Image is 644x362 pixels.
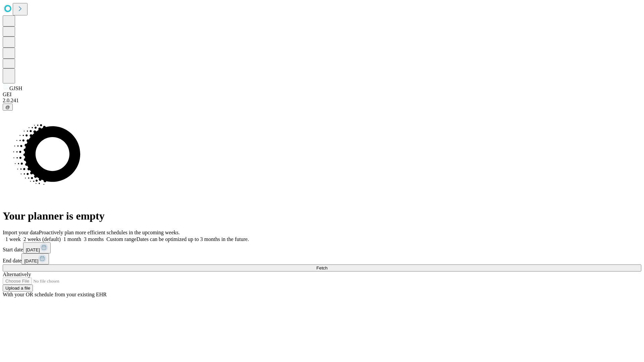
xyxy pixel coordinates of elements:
span: 2 weeks (default) [23,236,61,242]
button: Fetch [3,264,641,271]
button: [DATE] [21,253,49,264]
div: 2.0.241 [3,98,641,104]
h1: Your planner is empty [3,210,641,222]
span: Fetch [316,265,327,270]
button: Upload a file [3,285,33,292]
span: 1 week [5,236,21,242]
span: With your OR schedule from your existing EHR [3,292,107,297]
div: GEI [3,92,641,98]
span: Dates can be optimized up to 3 months in the future. [137,236,249,242]
span: GJSH [9,85,22,91]
span: [DATE] [26,247,40,252]
span: @ [5,105,10,110]
button: @ [3,104,13,111]
span: [DATE] [24,258,38,263]
span: Import your data [3,230,39,235]
div: Start date [3,242,641,253]
span: 3 months [84,236,104,242]
span: Proactively plan more efficient schedules in the upcoming weeks. [39,230,180,235]
button: [DATE] [23,242,51,253]
span: Alternatively [3,271,31,277]
span: 1 month [63,236,81,242]
span: Custom range [106,236,136,242]
div: End date [3,253,641,264]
